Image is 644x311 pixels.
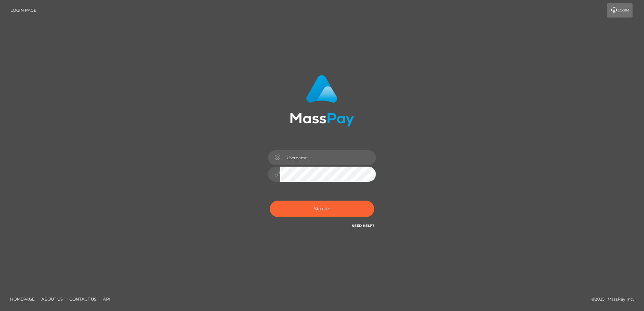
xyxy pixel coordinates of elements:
a: Contact Us [67,294,99,304]
a: About Us [39,294,65,304]
a: API [100,294,113,304]
img: MassPay Login [290,75,354,127]
a: Login [607,3,633,18]
a: Login Page [10,3,36,18]
button: Sign in [270,201,374,217]
a: Homepage [7,294,37,304]
a: Need Help? [352,223,374,228]
div: © 2025 , MassPay Inc. [591,296,639,303]
input: Username... [280,150,376,165]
